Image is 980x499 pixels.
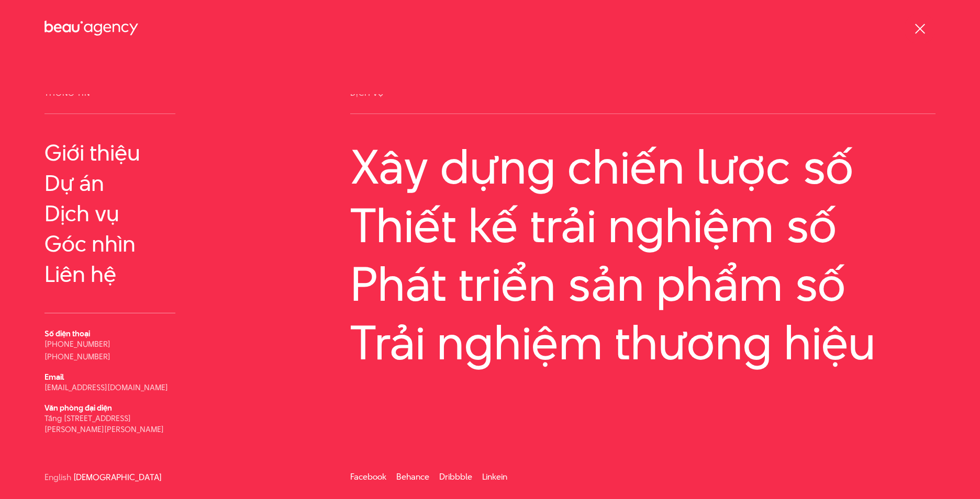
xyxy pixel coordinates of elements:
[44,351,110,362] a: [PHONE_NUMBER]
[44,201,175,226] a: Dịch vụ
[350,199,936,252] a: Thiết kế trải nghiệm số
[44,473,71,481] a: English
[44,371,64,382] b: Email
[350,471,386,483] a: Facebook
[44,262,175,287] a: Liên hệ
[44,413,175,435] p: Tầng [STREET_ADDRESS][PERSON_NAME][PERSON_NAME]
[44,328,90,339] b: Số điện thoại
[482,471,507,483] a: Linkein
[44,338,110,349] a: [PHONE_NUMBER]
[350,89,936,114] span: Dịch vụ
[44,89,175,114] span: Thông tin
[350,316,936,369] a: Trải nghiệm thương hiệu
[350,140,936,194] a: Xây dựng chiến lược số
[396,471,429,483] a: Behance
[44,231,175,256] a: Góc nhìn
[44,140,175,165] a: Giới thiệu
[73,473,162,481] a: [DEMOGRAPHIC_DATA]
[350,257,936,311] a: Phát triển sản phẩm số
[439,471,472,483] a: Dribbble
[44,382,168,393] a: [EMAIL_ADDRESS][DOMAIN_NAME]
[44,171,175,196] a: Dự án
[44,402,112,413] b: Văn phòng đại diện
